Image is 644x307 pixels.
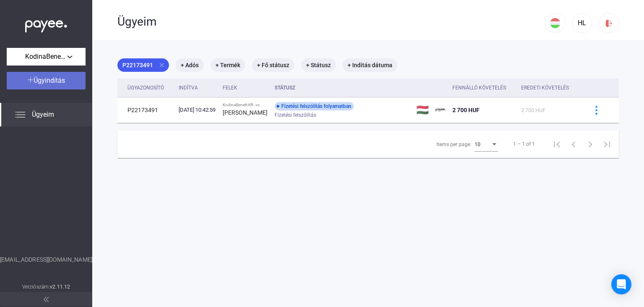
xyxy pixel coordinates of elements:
[223,83,237,93] div: Felek
[117,58,169,72] mat-chip: P22173491
[179,106,216,114] div: [DATE] 10:42:59
[179,83,198,93] div: Indítva
[223,102,268,108] div: KodinaBenett Kft. vs
[452,83,506,93] div: Fennálló követelés
[521,108,545,113] span: 2 700 HUF
[565,136,582,152] button: Previous page
[572,13,592,33] button: HL
[179,83,216,93] div: Indítva
[25,16,67,33] img: white-payee-white-dot.svg
[271,79,413,97] th: Státusz
[50,284,70,290] strong: v2.11.12
[127,83,172,93] div: Ügyazonosító
[582,136,599,152] button: Next page
[15,110,25,120] img: list.svg
[223,83,268,93] div: Felek
[28,77,34,83] img: plus-white.svg
[545,13,565,33] button: HU
[158,61,166,69] mat-icon: close
[44,297,49,302] img: arrow-double-left-grey.svg
[475,142,480,147] span: 10
[176,58,204,72] mat-chip: + Adós
[275,110,316,120] span: Fizetési felszólítás
[436,139,471,150] div: Items per page:
[275,102,354,110] div: Fizetési felszólítás folyamatban
[32,110,54,120] span: Ügyeim
[34,76,65,84] span: Ügyindítás
[592,106,601,115] img: more-blue
[343,58,397,72] mat-chip: + Indítás dátuma
[413,97,432,123] td: 🇭🇺
[301,58,336,72] mat-chip: + Státusz
[521,83,577,93] div: Eredeti követelés
[223,109,267,116] strong: [PERSON_NAME]
[127,83,164,93] div: Ügyazonosító
[548,136,565,152] button: First page
[521,83,569,93] div: Eredeti követelés
[117,15,545,29] div: Ügyeim
[575,18,589,28] div: HL
[7,48,86,66] button: KodinaBenett Kft.
[550,18,560,28] img: HU
[452,107,480,113] span: 2 700 HUF
[599,13,619,33] button: logout-red
[7,72,86,89] button: Ügyindítás
[587,101,605,119] button: more-blue
[117,97,175,123] td: P22173491
[436,105,446,115] img: payee-logo
[210,58,245,72] mat-chip: + Termék
[605,19,613,28] img: logout-red
[475,139,498,149] mat-select: Items per page:
[452,83,514,93] div: Fennálló követelés
[611,274,631,294] div: Open Intercom Messenger
[513,139,535,149] div: 1 – 1 of 1
[25,52,67,62] span: KodinaBenett Kft.
[252,58,294,72] mat-chip: + Fő státusz
[599,136,615,152] button: Last page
